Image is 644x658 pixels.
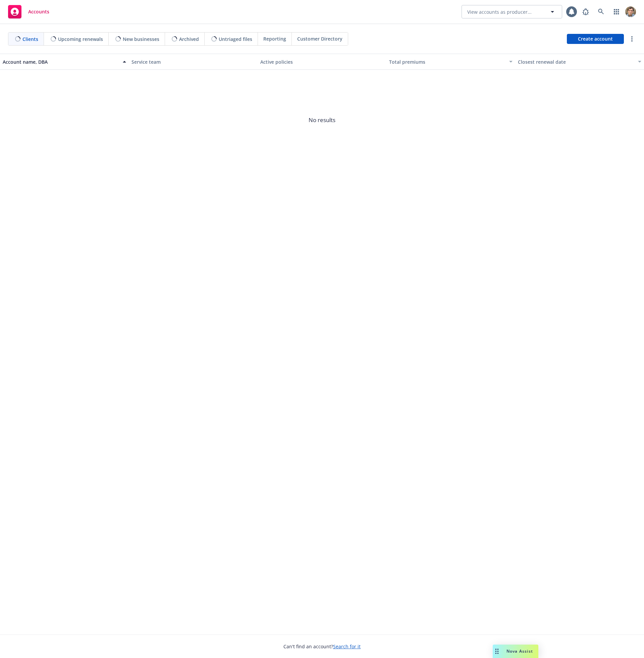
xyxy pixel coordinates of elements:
span: Clients [22,36,38,43]
span: Archived [179,36,199,43]
a: Accounts [5,2,52,21]
button: View accounts as producer... [462,5,562,18]
div: Active policies [260,58,384,65]
div: Account name, DBA [3,58,119,65]
span: Upcoming renewals [58,36,103,43]
a: Search for it [333,643,361,650]
div: Total premiums [389,58,505,65]
a: Create account [567,34,624,44]
span: Untriaged files [219,36,252,43]
div: Service team [131,58,255,65]
span: Accounts [28,9,49,14]
a: Search [594,5,608,18]
a: more [628,35,636,43]
span: Customer Directory [297,35,342,42]
div: Drag to move [493,645,501,658]
span: Can't find an account? [283,643,361,650]
span: New businesses [123,36,159,43]
img: photo [625,6,636,17]
button: Nova Assist [493,645,538,658]
button: Total premiums [386,54,515,70]
span: Reporting [263,35,286,42]
span: View accounts as producer... [467,8,532,15]
span: Create account [578,33,613,45]
a: Report a Bug [579,5,592,18]
button: Closest renewal date [515,54,644,70]
a: Switch app [610,5,623,18]
div: Closest renewal date [518,58,634,65]
span: Nova Assist [506,648,533,654]
button: Service team [129,54,258,70]
button: Active policies [258,54,386,70]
